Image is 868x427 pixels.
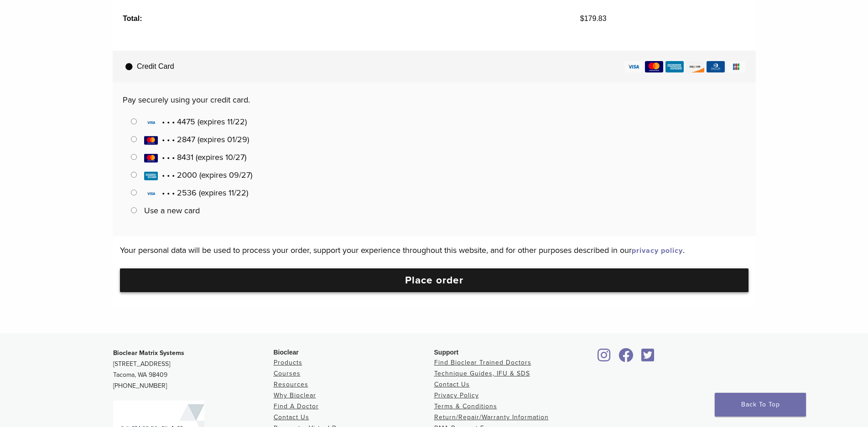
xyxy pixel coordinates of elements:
[274,402,319,410] a: Find A Doctor
[113,6,570,31] th: Total:
[274,381,308,388] a: Resources
[120,243,748,257] p: Your personal data will be used to process your order, support your experience throughout this we...
[434,370,530,377] a: Technique Guides, IFU & SDS
[274,413,309,421] a: Contact Us
[686,61,704,72] img: discover
[434,349,459,356] span: Support
[274,349,299,356] span: Bioclear
[665,61,684,72] img: amex
[274,359,302,366] a: Products
[624,61,643,72] img: visa
[434,391,479,399] a: Privacy Policy
[632,246,683,255] a: privacy policy
[595,354,614,363] a: Bioclear
[274,370,301,377] a: Courses
[434,381,470,388] a: Contact Us
[707,61,725,72] img: dinersclub
[715,393,806,417] a: Back To Top
[115,51,756,82] label: Credit Card
[144,188,248,198] span: • • • 2536 (expires 11/22)
[144,189,158,198] img: Visa
[274,391,316,399] a: Why Bioclear
[616,354,637,363] a: Bioclear
[580,15,607,22] bdi: 179.83
[123,93,745,107] p: Pay securely using your credit card.
[144,206,200,216] label: Use a new card
[144,118,158,127] img: Visa
[144,171,158,180] img: American Express
[434,413,549,421] a: Return/Repair/Warranty Information
[639,354,658,363] a: Bioclear
[113,348,274,391] p: [STREET_ADDRESS] Tacoma, WA 98409 [PHONE_NUMBER]
[144,170,252,180] span: • • • 2000 (expires 09/27)
[144,154,158,163] img: MasterCard
[144,134,249,144] span: • • • 2847 (expires 01/29)
[434,402,497,410] a: Terms & Conditions
[113,349,184,357] strong: Bioclear Matrix Systems
[727,61,745,72] img: jcb
[144,117,247,127] span: • • • 4475 (expires 11/22)
[645,61,663,72] img: mastercard
[580,15,584,22] span: $
[434,359,531,366] a: Find Bioclear Trained Doctors
[144,136,158,145] img: MasterCard
[120,268,748,292] button: Place order
[144,152,246,162] span: • • • 8431 (expires 10/27)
